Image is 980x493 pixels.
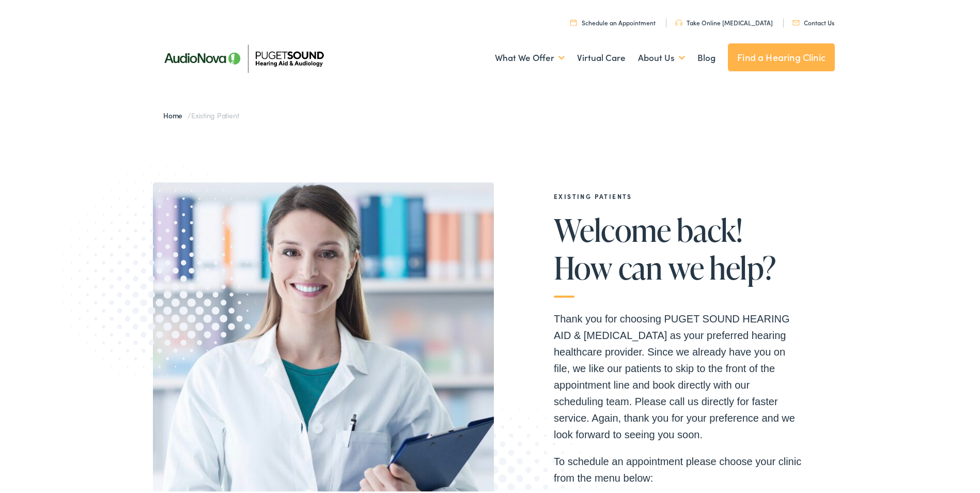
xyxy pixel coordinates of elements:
[677,211,742,245] span: back!
[792,16,834,25] a: Contact Us
[697,37,715,75] a: Blog
[675,18,682,24] img: utility icon
[554,309,802,441] p: Thank you for choosing PUGET SOUND HEARING AID & [MEDICAL_DATA] as your preferred hearing healthc...
[163,108,239,118] span: /
[577,37,626,75] a: Virtual Care
[675,16,773,25] a: Take Online [MEDICAL_DATA]
[570,16,656,25] a: Schedule an Appointment
[495,37,565,75] a: What We Offer
[163,108,188,118] a: Home
[23,116,296,397] img: Graphic image with a halftone pattern, contributing to the site's visual design.
[709,249,775,283] span: help?
[570,17,577,24] img: utility icon
[638,37,685,75] a: About Us
[668,249,704,283] span: we
[554,211,671,245] span: Welcome
[554,191,802,198] h2: EXISTING PATIENTS
[792,18,800,23] img: utility icon
[554,249,612,283] span: How
[728,41,835,69] a: Find a Hearing Clinic
[191,108,239,118] span: Existing Patient
[618,249,662,283] span: can
[554,451,802,484] p: To schedule an appointment please choose your clinic from the menu below:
